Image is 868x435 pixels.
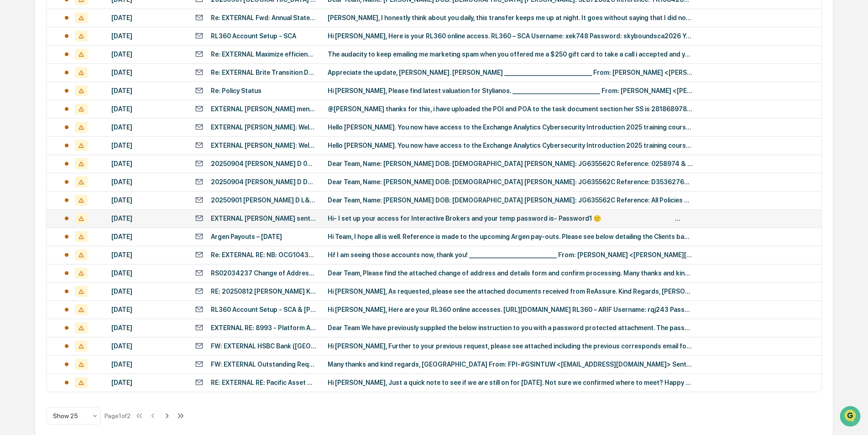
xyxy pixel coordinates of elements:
div: [DATE] [111,178,184,186]
div: Hi [PERSON_NAME], Here are your RL360 online accesses. [URL][DOMAIN_NAME] RL360 – ARIF Username: ... [328,306,693,313]
div: [DATE] [111,361,184,368]
div: 20250904 [PERSON_NAME] D 0258974 & AVC BT Pension LOA [211,160,317,167]
div: Page 1 of 2 [105,412,131,419]
div: Re: EXTERNAL Fwd: Annual Statement [211,14,317,21]
div: [PERSON_NAME], I honestly think about you daily, this transfer keeps me up at night. It goes with... [328,14,693,21]
div: Hi [PERSON_NAME], Here is your RL360 online access. RL360 – SCA Username: xek748 Password: skybou... [328,32,693,40]
div: Hi! I am seeing those accounts now, thank you! ________________________________ From: [PERSON_NAM... [328,251,693,259]
iframe: Open customer support [839,405,863,430]
a: 🔎Data Lookup [5,129,61,145]
div: Hi- I set up your access for Interactive Brokers and your temp password is- Password1 🙂 ‌ ‌ ‌ ‌ ‌... [328,215,693,222]
span: Preclearance [18,115,59,124]
div: [DATE] [111,379,184,386]
div: EXTERNAL [PERSON_NAME]: Welcome to the Exchange Analytics Cybersecurity Introduction 2025 course. [211,142,317,149]
div: Re: EXTERNAL RE: NB: OCG104325 Mr [PERSON_NAME] - [PERSON_NAME] [211,251,317,259]
p: How can we help? [9,19,166,34]
div: [DATE] [111,87,184,94]
div: 20250904 [PERSON_NAME] D D3536276000 Standard Life LOA [211,178,317,186]
div: 20250901 [PERSON_NAME] D L&G LOA [211,197,317,204]
button: Start new chat [155,72,166,83]
div: Dear Team, Name: [PERSON_NAME] DOB: [DEMOGRAPHIC_DATA] [PERSON_NAME]: JG635562C Reference: D35362... [328,178,693,186]
span: Attestations [75,115,113,124]
div: [DATE] [111,14,184,21]
div: Start new chat [31,70,150,79]
div: [DATE] [111,288,184,295]
div: Hi [PERSON_NAME], Further to your previous request, please see attached including the previous co... [328,342,693,350]
div: [DATE] [111,142,184,149]
div: RE: EXTERNAL RE: Pacific Asset Management [211,379,317,386]
div: Many thanks and kind regards, [GEOGRAPHIC_DATA] From: FPI-#GSINTUW <[EMAIL_ADDRESS][DOMAIN_NAME]>... [328,361,693,368]
div: [DATE] [111,69,184,76]
div: [DATE] [111,233,184,240]
div: [DATE] [111,342,184,350]
div: Hi [PERSON_NAME], Just a quick note to see if we are still on for [DATE]. Not sure we confirmed w... [328,379,693,386]
div: Dear Team, Name: [PERSON_NAME] DOB: [DEMOGRAPHIC_DATA] [PERSON_NAME]: JG635562C Reference: 025897... [328,160,693,167]
div: Hello [PERSON_NAME]. You now have access to the Exchange Analytics Cybersecurity Introduction 202... [328,124,693,131]
a: 🖐️Preclearance [5,111,63,128]
div: [DATE] [111,197,184,204]
div: Re: EXTERNAL Brite Transition Docs - [PERSON_NAME] [211,69,317,76]
div: Dear Team, Name: [PERSON_NAME] DOB: [DEMOGRAPHIC_DATA] [PERSON_NAME]: JG635562C Reference: All Po... [328,197,693,204]
div: 🔎 [9,133,16,140]
div: EXTERNAL [PERSON_NAME]: Welcome to the Exchange Analytics Cybersecurity Introduction 2025 course. [211,124,317,131]
div: [DATE] [111,160,184,167]
div: [DATE] [111,51,184,58]
div: FW: EXTERNAL HSBC Bank ([GEOGRAPHIC_DATA]) Pension Scheme - 0508354 [211,342,317,350]
div: Re: Policy Status [211,87,261,94]
div: The audacity to keep emailing me marketing spam when you offered me a $250 gift card to take a ca... [328,51,693,58]
div: RL360 Account Setup - SCA & [PERSON_NAME] [211,306,317,313]
div: RL360 Account Setup - SCA [211,32,296,40]
div: Hello [PERSON_NAME]. You now have access to the Exchange Analytics Cybersecurity Introduction 202... [328,142,693,149]
div: Hi [PERSON_NAME], As requested, please see the attached documents received from ReAssure. Kind Re... [328,288,693,295]
div: Hi Team, I hope all is well. Reference is made to the upcoming Argen pay-outs. Please see below d... [328,233,693,240]
div: We're available if you need us! [31,79,115,86]
a: Powered byPylon [64,154,110,161]
div: FW: EXTERNAL Outstanding Requirements - 220001494 & 220001497 - [PERSON_NAME] [211,361,317,368]
div: [DATE] [111,124,184,131]
div: [DATE] [111,324,184,331]
div: 🗄️ [66,116,73,123]
div: Dear Team We have previously supplied the below instruction to you with a password protected atta... [328,324,693,331]
div: [DATE] [111,215,184,222]
div: Appreciate the update, [PERSON_NAME]. [PERSON_NAME] ________________________________ From: [PERSO... [328,69,693,76]
div: Hi [PERSON_NAME], Please find latest valuation for Stylianos. ________________________________ Fr... [328,87,693,94]
div: 🖐️ [9,116,16,123]
div: RE: 20250812 [PERSON_NAME] K ReAssure BB75L8L LOA [211,288,317,295]
div: EXTERNAL RE: 8993 - Platform Application [211,324,317,331]
div: [DATE] [111,269,184,277]
div: Dear Team, Please find the attached change of address and details form and confirm processing. Ma... [328,269,693,277]
div: EXTERNAL [PERSON_NAME] sent a message [211,215,317,222]
div: [DATE] [111,251,184,259]
span: Pylon [91,155,110,161]
a: 🗄️Attestations [63,111,117,128]
span: Data Lookup [18,132,58,141]
div: Re: EXTERNAL Maximize efficiency for family your office [211,51,317,58]
div: RS02034237 Change of Address - [PERSON_NAME] [211,269,317,277]
div: EXTERNAL [PERSON_NAME] mentioned you in a comment [211,105,317,113]
div: [DATE] [111,32,184,40]
div: [DATE] [111,306,184,313]
div: [DATE] [111,105,184,113]
img: 1746055101610-c473b297-6a78-478c-a979-82029cc54cd1 [9,70,26,86]
div: Argen Payouts – [DATE] [211,233,282,240]
div: @[PERSON_NAME]​ thanks for this, i have uploaded the POI and POA to the task document section her... [328,105,693,113]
